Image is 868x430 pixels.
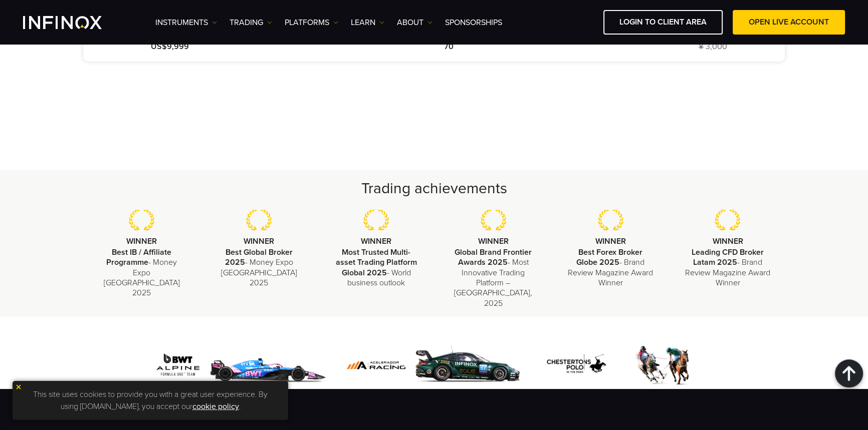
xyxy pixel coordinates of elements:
[155,17,217,29] a: Instruments
[361,236,391,246] strong: WINNER
[445,17,502,29] a: SPONSORSHIPS
[692,247,764,267] strong: Leading CFD Broker Latam 2025
[215,247,303,288] p: - Money Expo [GEOGRAPHIC_DATA] 2025
[83,178,785,199] h2: Trading achievements
[733,10,845,35] a: OPEN LIVE ACCOUNT
[335,247,416,278] strong: Most Trusted Multi-asset Trading Platform Global 2025
[712,236,743,246] strong: WINNER
[225,247,293,267] strong: Best Global Broker 2025
[244,236,274,246] strong: WINNER
[98,247,185,298] p: - Money Expo [GEOGRAPHIC_DATA] 2025
[684,247,771,288] p: - Brand Review Magazine Award Winner
[576,247,642,267] strong: Best Forex Broker Globe 2025
[333,247,420,288] p: - World business outlook
[351,17,384,29] a: Learn
[151,42,189,52] span: US$9,999
[450,247,537,308] p: - Most Innovative Trading Platform – [GEOGRAPHIC_DATA], 2025
[397,17,432,29] a: ABOUT
[595,236,626,246] strong: WINNER
[444,42,454,52] span: 70
[23,16,125,29] a: INFINOX Logo
[478,236,509,246] strong: WINNER
[126,236,157,246] strong: WINNER
[230,17,272,29] a: TRADING
[15,383,22,390] img: yellow close icon
[567,247,654,288] p: - Brand Review Magazine Award Winner
[285,17,338,29] a: PLATFORMS
[603,10,723,35] a: LOGIN TO CLIENT AREA
[18,386,283,415] p: This site uses cookies to provide you with a great user experience. By using [DOMAIN_NAME], you a...
[106,247,171,267] strong: Best IB / Affiliate Programme
[699,42,727,52] span: ¥ 3,000
[455,247,532,267] strong: Global Brand Frontier Awards 2025
[192,401,239,411] a: cookie policy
